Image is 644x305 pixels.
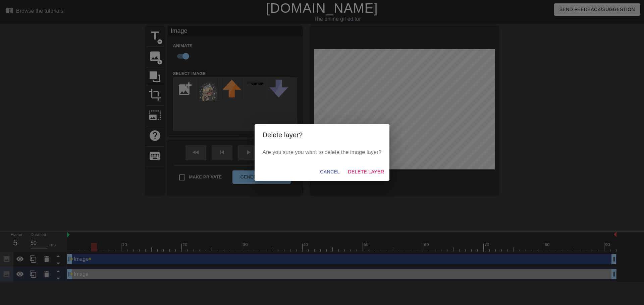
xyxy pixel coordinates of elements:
span: Cancel [320,168,340,176]
button: Cancel [317,166,342,178]
span: Delete Layer [348,168,384,176]
button: Delete Layer [345,166,387,178]
h2: Delete layer? [263,130,382,140]
p: Are you sure you want to delete the image layer? [263,148,382,156]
